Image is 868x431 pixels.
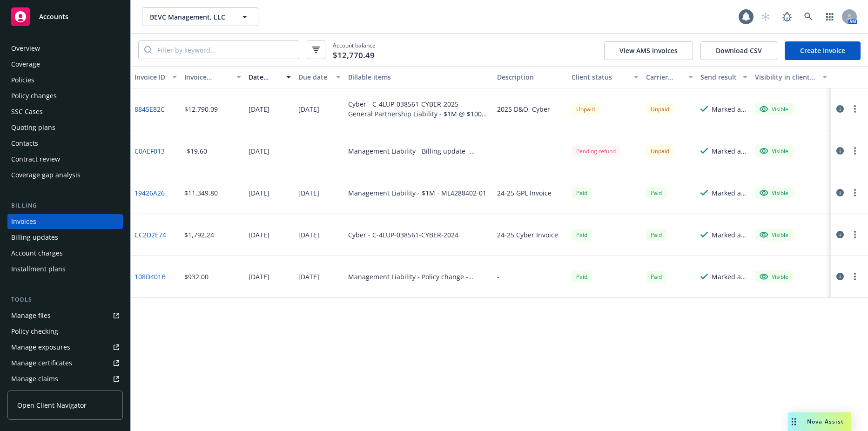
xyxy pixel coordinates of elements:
button: Date issued [245,66,295,88]
div: Coverage [11,57,40,72]
button: Invoice amount [181,66,245,88]
div: Date issued [249,72,281,82]
div: Manage exposures [11,340,70,355]
div: 24-25 Cyber Invoice [497,230,558,240]
div: Due date [298,72,330,82]
div: Marked as sent [712,146,747,156]
button: Invoice ID [131,66,181,88]
div: [DATE] [249,146,269,156]
a: Policies [7,73,123,88]
a: 108D401B [135,272,166,282]
div: [DATE] [249,104,269,114]
div: Management Liability - Billing update - ML4288402-01 [348,146,490,156]
div: $1,792.24 [184,230,214,240]
div: General Partnership Liability - $1M @ $100K - P-001-001730200-01 [348,109,490,119]
div: Marked as sent [712,104,747,114]
div: Contract review [11,152,60,167]
span: Open Client Navigator [17,400,87,410]
div: Management Liability - Policy change - ML4288402-0 [348,272,490,282]
svg: Search [144,46,152,54]
div: Visible [760,272,788,281]
div: Pending refund [572,145,620,157]
div: Paid [646,229,666,241]
span: Accounts [39,13,68,20]
button: Send result [697,66,751,88]
div: Policy changes [11,88,57,103]
a: Report a Bug [778,7,796,26]
div: Cyber - C-4LUP-038561-CYBER-2024 [348,230,458,240]
button: View AMS invoices [604,41,693,60]
button: Nova Assist [788,412,851,431]
div: Paid [572,187,592,199]
div: Manage certificates [11,356,72,370]
div: $12,790.09 [184,104,218,114]
button: Carrier status [642,66,697,88]
div: Billable items [348,72,490,82]
div: Visibility in client dash [755,72,817,82]
div: [DATE] [249,188,269,198]
div: Invoice amount [184,72,231,82]
div: Invoices [11,214,36,229]
a: Quoting plans [7,120,123,135]
div: [DATE] [249,272,269,282]
a: Accounts [7,4,123,30]
a: Policy checking [7,324,123,339]
a: Policy changes [7,88,123,103]
a: Search [799,7,818,26]
div: - [497,146,499,156]
div: Manage claims [11,371,58,386]
div: Billing [7,201,123,210]
a: SSC Cases [7,104,123,119]
div: Drag to move [788,412,800,431]
div: Cyber - C-4LUP-038561-CYBER-2025 [348,99,490,109]
span: Account balance [333,41,376,59]
div: [DATE] [298,230,319,240]
button: Download CSV [700,41,777,60]
a: Installment plans [7,262,123,276]
div: Paid [572,229,592,241]
div: Contacts [11,136,38,151]
a: Manage files [7,308,123,323]
div: Unpaid [646,145,674,157]
div: - [497,272,499,282]
div: Paid [646,187,666,199]
div: [DATE] [298,188,319,198]
span: Nova Assist [807,418,844,425]
div: Account charges [11,246,63,261]
div: Policies [11,73,34,88]
div: Send result [700,72,737,82]
div: Description [497,72,564,82]
a: Invoices [7,214,123,229]
button: Due date [295,66,344,88]
span: $12,770.49 [333,49,375,61]
button: Description [493,66,568,88]
a: Create Invoice [785,41,861,60]
div: Management Liability - $1M - ML4288402-01 [348,188,486,198]
div: Paid [572,271,592,283]
a: Start snowing [756,7,775,26]
div: 24-25 GPL Invoice [497,188,552,198]
div: Invoice ID [135,72,167,82]
div: SSC Cases [11,104,43,119]
div: Marked as sent [712,188,747,198]
div: -$19.60 [184,146,207,156]
div: 2025 D&O, Cyber [497,104,550,114]
div: [DATE] [298,272,319,282]
a: Contacts [7,136,123,151]
div: Manage files [11,308,51,323]
div: $932.00 [184,272,209,282]
div: Carrier status [646,72,683,82]
a: Coverage gap analysis [7,168,123,182]
a: Manage claims [7,371,123,386]
div: Visible [760,105,788,113]
div: - [298,146,301,156]
div: Visible [760,147,788,155]
div: Unpaid [572,103,599,115]
a: 8845E82C [135,104,165,114]
div: Installment plans [11,262,66,276]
